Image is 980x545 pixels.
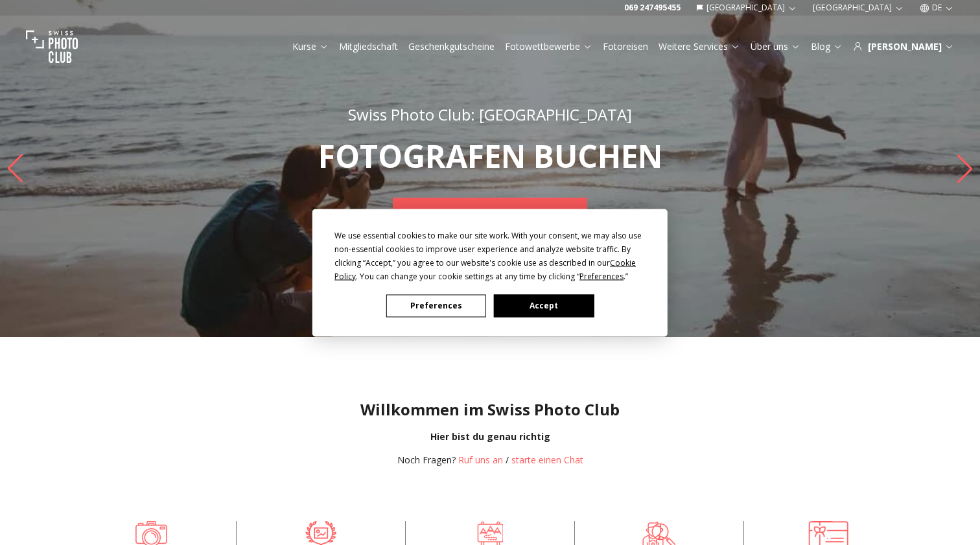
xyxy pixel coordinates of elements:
[579,270,624,281] span: Preferences
[494,294,594,317] button: Accept
[386,294,486,317] button: Preferences
[334,257,636,281] span: Cookie Policy
[312,209,668,336] div: Cookie Consent Prompt
[334,228,646,283] div: We use essential cookies to make our site work. With your consent, we may also use non-essential ...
